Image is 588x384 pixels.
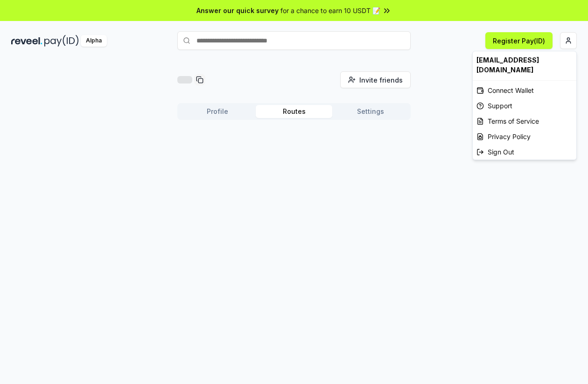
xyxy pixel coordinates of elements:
div: Sign Out [473,144,576,160]
a: Terms of Service [473,113,576,129]
div: Connect Wallet [473,83,576,98]
a: Support [473,98,576,113]
a: Privacy Policy [473,129,576,144]
div: [EMAIL_ADDRESS][DOMAIN_NAME] [473,51,576,78]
